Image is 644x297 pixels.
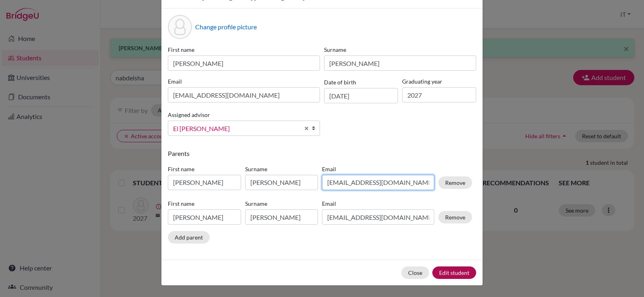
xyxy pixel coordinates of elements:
label: First name [168,199,241,208]
label: Surname [324,45,476,54]
button: Remove [438,211,472,223]
label: Graduating year [402,77,476,86]
label: Date of birth [324,78,356,86]
label: First name [168,45,320,54]
label: Email [322,165,434,173]
div: Profile picture [168,15,192,39]
button: Close [401,266,429,279]
label: Surname [245,199,318,208]
p: Parents [168,149,476,158]
span: El [PERSON_NAME] [173,123,299,134]
label: Email [168,77,320,86]
label: Surname [245,165,318,173]
button: Remove [438,176,472,189]
input: dd/mm/yyyy [324,88,398,103]
label: Assigned advisor [168,111,210,119]
label: Email [322,199,434,208]
button: Add parent [168,231,210,244]
button: Edit student [432,266,476,279]
label: First name [168,165,241,173]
